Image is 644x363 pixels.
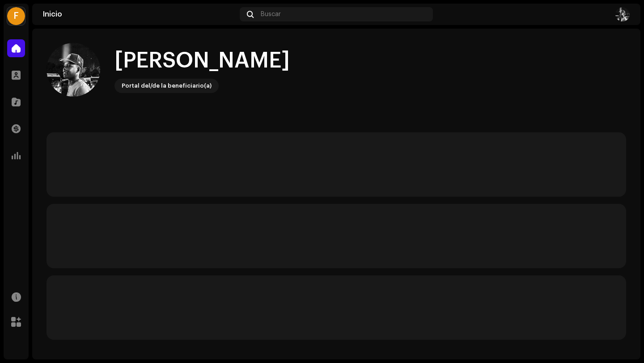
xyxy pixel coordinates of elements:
[43,11,236,18] div: Inicio
[47,43,100,97] img: e2565017-9b89-475f-8f65-f1aede2f948e
[114,46,290,75] div: [PERSON_NAME]
[122,80,212,91] div: Portal del/de la beneficiario(a)
[615,7,630,21] img: e2565017-9b89-475f-8f65-f1aede2f948e
[7,7,25,25] div: F
[261,11,281,18] span: Buscar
